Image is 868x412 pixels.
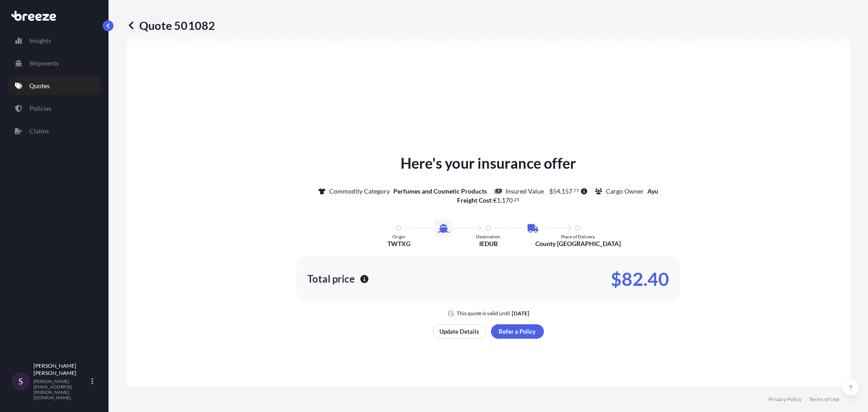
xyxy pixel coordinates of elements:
p: Origin [392,234,406,239]
a: Shipments [8,54,101,72]
p: Cargo Owner [606,187,644,196]
p: Ayu [647,187,658,196]
p: This quote is valid until [457,310,510,317]
p: Claims [29,127,49,136]
a: Quotes [8,77,101,95]
button: Refer a Policy [491,324,544,339]
span: 25 [514,198,519,201]
p: : [457,196,520,205]
p: Destination [476,234,500,239]
span: 1 [497,197,500,204]
p: Perfumes and Cosmetic Products [393,187,487,196]
span: , [500,197,502,204]
span: . [573,189,574,192]
p: Here's your insurance offer [401,152,576,174]
p: Quote 501082 [127,18,215,33]
span: $ [549,188,553,194]
p: IEDUB [479,239,498,248]
p: Quotes [29,81,50,90]
p: [PERSON_NAME][EMAIL_ADDRESS][PERSON_NAME][DOMAIN_NAME] [33,379,90,400]
b: Freight Cost [457,196,491,204]
p: Refer a Policy [499,327,536,336]
p: [PERSON_NAME] [PERSON_NAME] [33,362,90,377]
p: $82.40 [611,272,669,286]
span: 157 [561,188,572,194]
p: Update Details [439,327,479,336]
p: Commodity Category [329,187,390,196]
a: Policies [8,99,101,118]
span: , [560,188,561,194]
span: 54 [553,188,560,194]
a: Insights [8,32,101,50]
p: TWTXG [387,239,410,248]
p: [DATE] [512,310,529,317]
p: Insured Value [505,187,544,196]
p: Shipments [29,59,59,68]
p: Place of Delivery [561,234,595,239]
span: S [19,377,23,386]
span: . [513,198,514,201]
span: 77 [574,189,579,192]
span: € [493,197,497,204]
a: Claims [8,122,101,140]
p: Total price [307,275,355,284]
button: Update Details [433,324,486,339]
a: Privacy Policy [769,396,802,403]
p: Policies [29,104,52,113]
a: Terms of Use [809,396,839,403]
p: Insights [29,36,51,45]
span: 170 [502,197,513,204]
p: County [GEOGRAPHIC_DATA] [535,239,621,248]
